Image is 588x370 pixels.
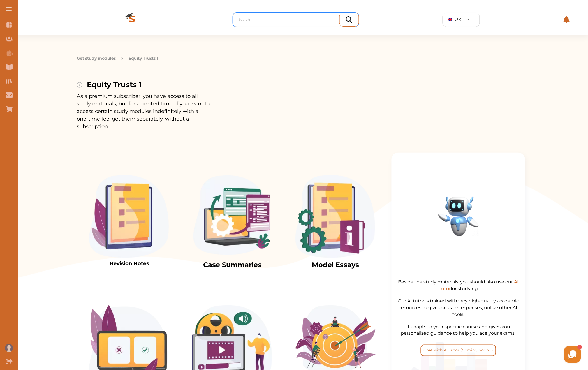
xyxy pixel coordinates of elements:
p: Revision Notes [89,260,170,267]
p: It adapts to your specific course and gives you personalized guidance to help you ace your exams! [397,323,520,337]
p: As a premium subscriber, you have access to all study materials, but for a limited time! If you w... [77,92,210,130]
span: UK [455,16,462,23]
iframe: HelpCrunch [453,345,582,364]
p: Equity Trusts 1 [129,55,158,61]
img: Logo [110,4,155,35]
button: Chat with AI Tutor (Coming Soon..!) [421,345,496,356]
button: Get study modules [77,55,116,61]
p: Our AI tutor is trained with very high-quality academic resources to give accurate responses, unl... [397,298,520,318]
img: aibot2.cd1b654a.png [438,196,479,236]
p: Case Summaries [192,260,273,270]
p: Beside the study materials, you should also use our for studying [397,279,520,292]
p: Model Essays [295,260,376,270]
img: arrow [121,55,123,61]
span: AI Tutor [439,279,519,291]
img: search_icon [346,16,352,23]
img: GB Flag [448,18,453,21]
p: Equity Trusts 1 [87,79,142,90]
img: arrow-down [467,19,469,20]
img: info-img [77,82,82,88]
img: User profile [5,344,13,352]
